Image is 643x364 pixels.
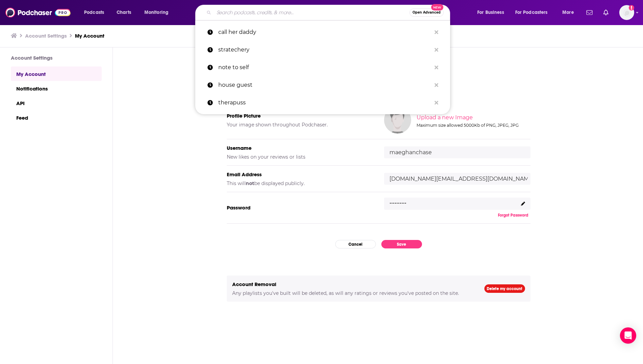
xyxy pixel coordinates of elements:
p: .......... [389,196,406,206]
span: New [431,4,443,11]
input: Search podcasts, credits, & more... [214,7,409,18]
a: My Account [75,33,104,39]
img: Podchaser - Follow, Share and Rate Podcasts [5,6,71,19]
div: Open Intercom Messenger [620,327,636,344]
button: open menu [511,7,558,18]
button: Forgot Password [496,213,530,218]
p: therapuss [218,94,431,112]
p: note to self [218,59,431,76]
h5: Account Removal [232,281,474,287]
p: stratechery [218,41,431,59]
button: Open AdvancedNew [409,8,444,17]
a: Show notifications dropdown [584,7,595,18]
h5: This will be displayed publicly. [227,180,373,186]
p: call her daddy [218,23,431,41]
h5: Username [227,145,373,151]
a: API [11,96,102,110]
a: My Account [11,66,102,81]
a: call her daddy [195,23,450,41]
a: house guest [195,76,450,94]
a: Show notifications dropdown [601,7,611,18]
div: Search podcasts, credits, & more... [202,5,457,20]
a: Charts [112,7,135,18]
h3: Account Settings [11,55,102,61]
div: Maximum size allowed 5000Kb of PNG, JPEG, JPG [417,123,529,128]
button: open menu [79,7,113,18]
button: Cancel [335,240,376,248]
a: stratechery [195,41,450,59]
span: Charts [117,8,131,17]
img: User Profile [619,5,634,20]
h5: Password [227,204,373,211]
h5: Profile Picture [227,113,373,119]
h5: Any playlists you've built will be deleted, as will any ratings or reviews you've posted on the s... [232,290,474,296]
input: username [384,146,530,158]
a: Notifications [11,81,102,96]
a: Feed [11,110,102,125]
svg: Add a profile image [629,5,634,11]
span: Open Advanced [413,11,441,14]
button: open menu [473,7,513,18]
span: For Business [477,8,504,17]
h5: Your image shown throughout Podchaser. [227,122,373,128]
a: Account Settings [25,33,67,39]
p: house guest [218,76,431,94]
a: Delete my account [484,284,525,293]
span: More [562,8,574,17]
button: Show profile menu [619,5,634,20]
h5: New likes on your reviews or lists [227,154,373,160]
span: Monitoring [144,8,168,17]
button: Save [381,240,422,248]
span: Logged in as maeghanchase [619,5,634,20]
button: open menu [140,7,177,18]
input: email [384,173,530,185]
a: therapuss [195,94,450,112]
img: Your profile image [384,106,411,134]
a: note to self [195,59,450,76]
span: Podcasts [84,8,104,17]
h5: Email Address [227,171,373,178]
button: open menu [558,7,582,18]
span: For Podcasters [515,8,548,17]
b: not [246,180,254,186]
